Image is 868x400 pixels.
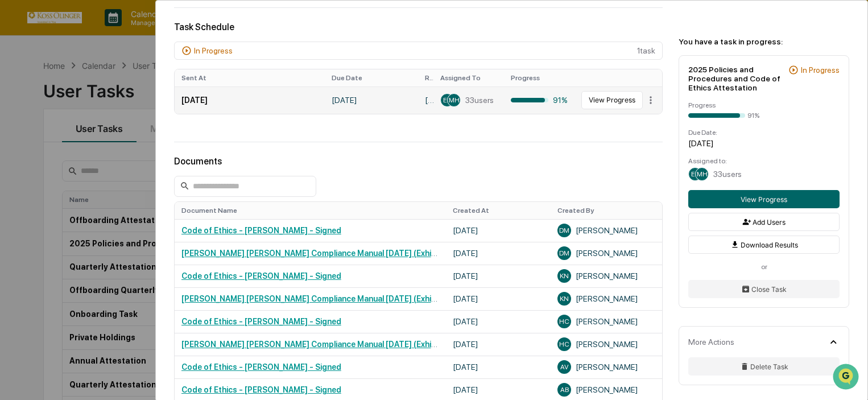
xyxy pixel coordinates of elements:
a: 🔎Data Lookup [7,250,76,270]
span: 33 users [465,96,494,105]
button: See all [176,124,207,138]
span: MH [697,170,708,178]
td: [DATE] [446,356,551,378]
span: HC [559,340,569,348]
a: [PERSON_NAME] [PERSON_NAME] Compliance Manual [DATE] (Exhibits Follow) - [PERSON_NAME] - Signed [181,340,579,349]
button: Add Users [688,213,840,231]
th: Document Name [175,202,446,219]
span: EP [443,96,451,104]
button: View Progress [688,190,840,208]
span: DM [559,249,569,257]
th: Sent At [175,69,325,86]
div: 91% [511,96,568,105]
div: 91% [747,112,759,119]
a: Code of Ethics - [PERSON_NAME] - Signed [181,317,341,326]
a: [PERSON_NAME] [PERSON_NAME] Compliance Manual [DATE] (Exhibits Follow) - [PERSON_NAME] - Signed [181,294,579,303]
th: Reporting Date [418,69,433,86]
div: [PERSON_NAME] [557,360,655,374]
td: [DATE] [325,86,418,114]
span: EP [691,170,699,178]
button: View Progress [581,91,643,109]
div: [PERSON_NAME] [557,337,655,351]
span: • [94,185,98,195]
iframe: Open customer support [832,362,862,393]
td: [DATE] [446,333,551,356]
span: HC [559,317,569,325]
span: [PERSON_NAME] [35,155,92,164]
div: [DATE] [688,139,840,148]
div: Progress [688,101,840,109]
div: You have a task in progress: [679,37,849,46]
span: AV [560,363,569,371]
span: Preclearance [23,233,73,244]
button: Close Task [688,280,840,298]
div: Documents [174,156,663,167]
a: 🖐️Preclearance [7,228,78,249]
div: [PERSON_NAME] [557,224,655,237]
div: [PERSON_NAME] [557,246,655,260]
span: [PERSON_NAME] [35,185,92,195]
div: or [688,263,840,271]
a: Code of Ethics - [PERSON_NAME] - Signed [181,226,341,235]
td: [DATE] [446,310,551,333]
span: [DATE] [101,185,124,195]
span: MH [449,96,460,104]
td: [DATE] [175,86,325,114]
img: 1746055101610-c473b297-6a78-478c-a979-82029cc54cd1 [23,155,32,164]
th: Progress [504,69,574,86]
div: 🔎 [11,255,20,265]
span: 33 users [713,170,742,179]
div: [PERSON_NAME] [557,269,655,283]
div: 2025 Policies and Procedures and Code of Ethics Attestation [688,65,784,92]
img: 8933085812038_c878075ebb4cc5468115_72.jpg [24,87,44,108]
div: 🖐️ [11,234,20,243]
div: 1 task [174,42,663,60]
img: 1746055101610-c473b297-6a78-478c-a979-82029cc54cd1 [11,87,32,108]
span: KN [560,295,569,303]
div: Past conversations [11,126,76,135]
p: How can we help? [11,24,207,42]
td: [DATE] [446,265,551,287]
span: Pylon [113,282,138,291]
td: [DATE] - [DATE] [418,86,433,114]
button: Delete Task [688,357,840,376]
td: [DATE] [446,242,551,265]
img: Jack Rasmussen [11,144,30,162]
span: AB [560,386,569,394]
div: Start new chat [51,87,187,98]
img: Emily Lusk [11,175,30,193]
th: Assigned To [433,69,504,86]
div: 🗄️ [82,234,92,243]
span: • [94,155,98,164]
div: [PERSON_NAME] [557,292,655,306]
div: [PERSON_NAME] [557,383,655,397]
span: DM [559,226,569,234]
a: Code of Ethics - [PERSON_NAME] - Signed [181,271,341,281]
div: Assigned to: [688,157,840,165]
div: [PERSON_NAME] [557,315,655,328]
a: Code of Ethics - [PERSON_NAME] - Signed [181,362,341,372]
a: Code of Ethics - [PERSON_NAME] - Signed [181,385,341,394]
div: We're available if you need us! [51,98,156,108]
div: More Actions [688,337,734,347]
td: [DATE] [446,287,551,310]
th: Created At [446,202,551,219]
th: Created By [551,202,662,219]
a: [PERSON_NAME] [PERSON_NAME] Compliance Manual [DATE] (Exhibits Follow) - [PERSON_NAME] - Signed [181,249,579,258]
th: Due Date [325,69,418,86]
span: Data Lookup [23,254,72,266]
div: In Progress [194,46,233,55]
button: Download Results [688,236,840,254]
span: [DATE] [101,155,124,164]
a: Powered byPylon [80,282,138,291]
button: Start new chat [193,90,207,104]
span: KN [560,272,569,280]
td: [DATE] [446,219,551,242]
div: In Progress [801,65,840,75]
div: Due Date: [688,129,840,137]
span: Attestations [94,233,141,244]
div: Task Schedule [174,22,663,32]
a: 🗄️Attestations [78,228,146,249]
